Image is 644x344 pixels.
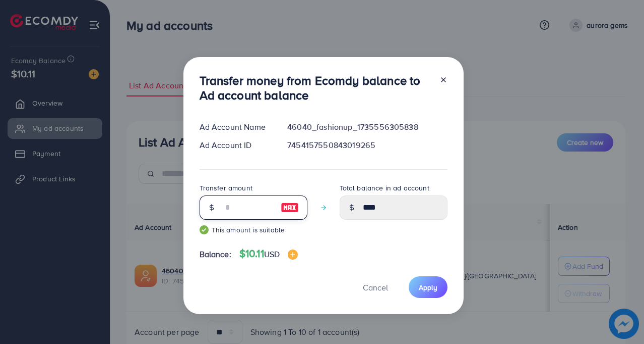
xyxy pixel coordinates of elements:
img: image [281,202,299,214]
label: Transfer amount [200,183,252,193]
h4: $10.11 [239,248,298,260]
div: 7454157550843019265 [279,139,455,151]
div: 46040_fashionup_1735556305838 [279,121,455,133]
button: Cancel [350,276,401,298]
small: This amount is suitable [200,225,307,235]
h3: Transfer money from Ecomdy balance to Ad account balance [200,73,431,103]
img: guide [200,225,209,234]
img: image [288,250,298,260]
span: Cancel [363,282,388,293]
label: Total balance in ad account [340,183,429,193]
div: Ad Account ID [191,139,280,151]
button: Apply [409,276,447,298]
span: USD [264,249,280,260]
span: Apply [419,282,437,292]
span: Balance: [200,249,231,260]
div: Ad Account Name [191,121,280,133]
